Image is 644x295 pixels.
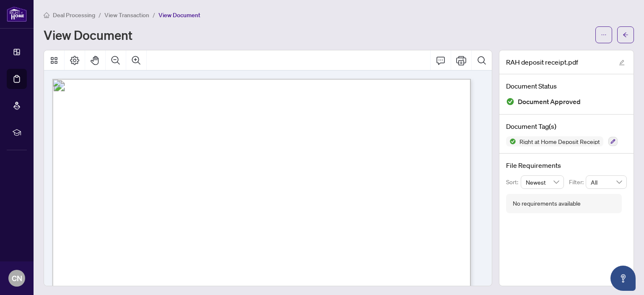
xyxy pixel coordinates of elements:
[516,138,603,144] span: Right at Home Deposit Receipt
[99,10,101,20] li: /
[619,60,625,65] span: edit
[104,11,149,19] span: View Transaction
[506,81,627,91] h4: Document Status
[610,266,636,291] button: Open asap
[7,6,27,22] img: logo
[569,178,586,187] p: Filter:
[53,11,95,19] span: Deal Processing
[506,57,578,67] span: RAH deposit receipt.pdf
[513,199,581,208] div: No requirements available
[506,97,514,106] img: Document Status
[12,272,22,284] span: CN
[518,96,581,107] span: Document Approved
[591,176,622,188] span: All
[153,10,155,20] li: /
[44,28,132,42] h1: View Document
[601,32,607,38] span: ellipsis
[526,176,559,188] span: Newest
[44,12,49,18] span: home
[506,178,521,187] p: Sort:
[623,32,628,38] span: arrow-left
[506,136,516,146] img: Status Icon
[506,160,627,170] h4: File Requirements
[158,11,200,19] span: View Document
[506,121,627,131] h4: Document Tag(s)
